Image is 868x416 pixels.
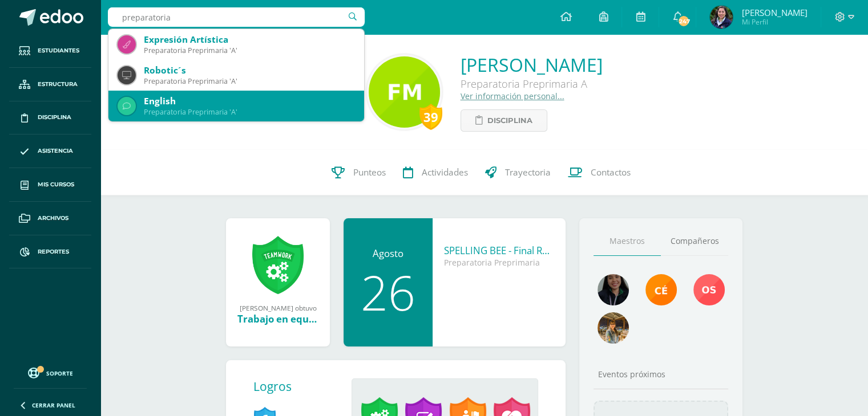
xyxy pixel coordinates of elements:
span: Disciplina [487,110,532,131]
a: Disciplina [461,109,547,132]
span: Actividades [422,166,468,178]
a: Punteos [323,150,394,195]
div: Preparatoria Preprimaria 'A' [144,76,355,86]
a: Maestros [594,227,661,256]
span: Mis cursos [38,180,74,189]
input: Busca un usuario... [108,7,365,27]
a: Reportes [9,235,91,269]
a: Archivos [9,202,91,235]
span: Archivos [38,214,68,223]
span: Disciplina [38,113,71,122]
a: [PERSON_NAME] [461,52,603,77]
a: Actividades [394,150,477,195]
div: 39 [419,104,442,130]
div: SPELLING BEE - Final Round [444,244,554,257]
a: Disciplina [9,101,91,135]
span: [PERSON_NAME] [741,7,807,18]
div: [PERSON_NAME] obtuvo [237,303,318,312]
img: 2be0c1cd065edd92c4448cb3bb9d644f.png [710,6,733,28]
a: Contactos [559,150,639,195]
span: Contactos [591,166,631,178]
a: Estudiantes [9,34,91,68]
div: Preparatoria Preprimaria [444,257,554,268]
span: Cerrar panel [32,401,75,409]
span: Mi Perfil [741,17,807,27]
div: Agosto [355,247,421,260]
a: Soporte [14,365,87,380]
span: Estructura [38,80,78,89]
img: 9fe7580334846c559dff5945f0b8902e.png [645,274,677,305]
span: Asistencia [38,146,73,156]
a: Estructura [9,68,91,101]
img: ee938a28e177a3a54d4141a9d3cbdf0a.png [693,274,725,305]
div: 26 [355,268,421,316]
span: Reportes [38,247,69,256]
img: d1a6c475e2af326b49ec8cea5853f30a.png [369,56,440,128]
div: Trabajo en equipo [237,312,318,325]
img: 65541f5bcc6bbdd0a46ad6ed271a204a.png [597,312,629,344]
a: Asistencia [9,134,91,168]
div: Preparatoria Preprimaria 'A' [144,46,355,55]
a: Trayectoria [477,150,559,195]
span: Punteos [353,166,386,178]
div: English [144,95,355,107]
span: Soporte [46,369,73,377]
a: Compañeros [661,227,728,256]
div: Preparatoria Preprimaria 'A' [144,107,355,117]
img: 1021a5f4c9f318c24e383f43e18b3f91.png [597,274,629,305]
span: Estudiantes [38,46,79,55]
div: Robotic´s [144,64,355,76]
div: Eventos próximos [594,369,728,380]
span: 247 [677,15,690,27]
a: Ver información personal... [461,91,564,101]
div: Expresión Artística [144,34,355,46]
div: Logros [253,378,342,394]
a: Mis cursos [9,168,91,202]
div: Preparatoria Preprimaria A [461,77,603,91]
span: Trayectoria [505,166,551,178]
